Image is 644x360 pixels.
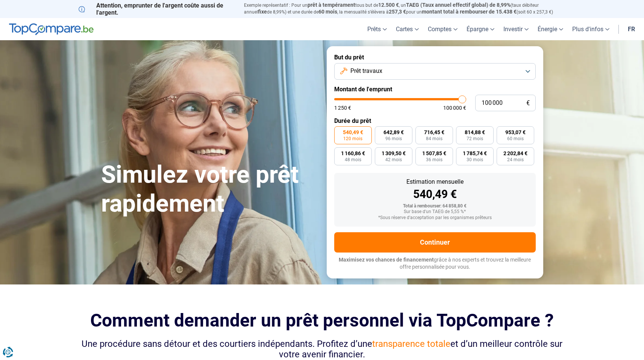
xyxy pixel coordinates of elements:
span: 1 785,74 € [463,151,487,156]
span: 642,89 € [383,130,404,135]
span: fixe [258,9,267,15]
label: Durée du prêt [334,117,536,124]
span: 24 mois [507,157,524,162]
p: Exemple représentatif : Pour un tous but de , un (taux débiteur annuel de 8,99%) et une durée de ... [244,2,566,15]
span: 257,3 € [389,9,406,15]
span: 1 160,86 € [341,151,365,156]
a: Investir [499,18,533,40]
a: Plus d'infos [568,18,614,40]
p: Attention, emprunter de l'argent coûte aussi de l'argent. [79,2,235,16]
span: montant total à rembourser de 15.438 € [422,9,517,15]
span: 2 202,84 € [503,151,527,156]
button: Prêt travaux [334,63,536,80]
div: Sur base d'un TAEG de 5,55 %* [340,209,530,215]
p: grâce à nos experts et trouvez la meilleure offre personnalisée pour vous. [334,256,536,271]
span: 540,49 € [343,130,363,135]
span: 48 mois [345,157,361,162]
span: 60 mois [507,136,524,141]
span: 953,07 € [505,130,526,135]
span: 100 000 € [443,105,466,110]
span: Maximisez vos chances de financement [339,257,434,263]
a: Cartes [391,18,423,40]
span: 42 mois [385,157,402,162]
span: 84 mois [426,136,442,141]
span: 1 250 € [334,105,351,110]
span: transparence totale [372,339,450,349]
span: 72 mois [467,136,483,141]
img: TopCompare [9,23,94,35]
h1: Simulez votre prêt rapidement [101,160,318,218]
div: Total à rembourser: 64 858,80 € [340,204,530,209]
div: Estimation mensuelle [340,179,530,185]
span: 12.500 € [378,2,399,8]
span: TAEG (Taux annuel effectif global) de 8,99% [406,2,511,8]
button: Continuer [334,232,536,253]
span: 1 309,50 € [382,151,406,156]
span: € [526,100,530,106]
span: 36 mois [426,157,442,162]
span: prêt à tempérament [308,2,355,8]
div: 540,49 € [340,189,530,200]
a: Comptes [423,18,462,40]
span: 716,45 € [424,130,444,135]
a: Prêts [363,18,391,40]
span: 96 mois [385,136,402,141]
span: 30 mois [467,157,483,162]
a: Épargne [462,18,499,40]
div: *Sous réserve d'acceptation par les organismes prêteurs [340,215,530,221]
span: 60 mois [318,9,337,15]
span: 120 mois [343,136,362,141]
span: 814,88 € [465,130,485,135]
span: Prêt travaux [350,67,382,75]
span: 1 507,85 € [422,151,446,156]
a: fr [623,18,639,40]
a: Énergie [533,18,568,40]
label: But du prêt [334,54,536,61]
h2: Comment demander un prêt personnel via TopCompare ? [79,310,566,331]
label: Montant de l'emprunt [334,86,536,93]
